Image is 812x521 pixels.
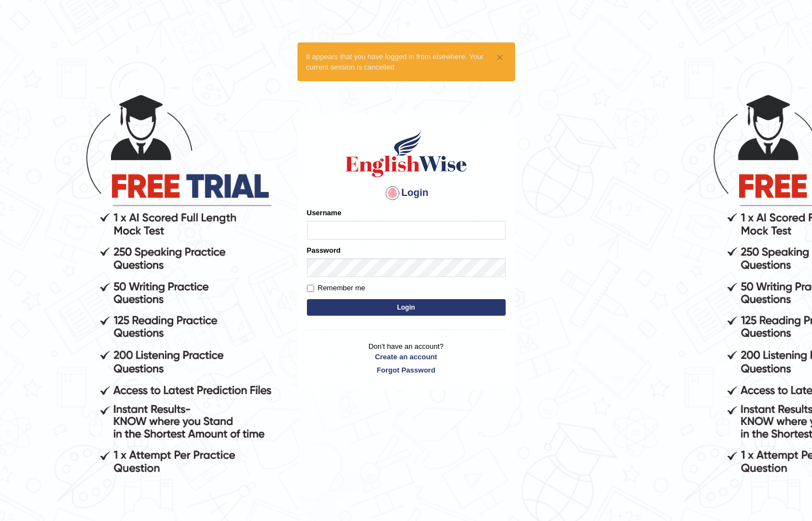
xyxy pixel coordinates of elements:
img: Logo of English Wise sign in for intelligent practice with AI [343,129,469,179]
button: × [496,51,503,63]
h4: Login [307,184,506,202]
label: Password [307,245,341,256]
div: It appears that you have logged in from elsewhere. Your current session is cancelled [298,42,515,81]
label: Remember me [307,283,365,294]
button: Login [307,299,506,316]
p: Don't have an account? [307,341,506,375]
a: Create an account [307,352,506,362]
a: Forgot Password [307,365,506,375]
input: Remember me [307,285,314,292]
label: Username [307,208,342,218]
